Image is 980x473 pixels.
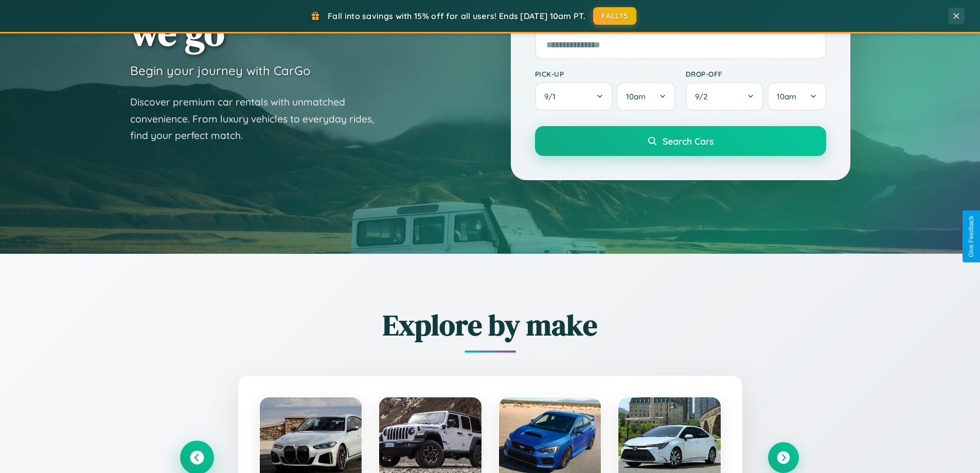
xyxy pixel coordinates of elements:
span: Search Cars [663,135,714,147]
div: Give Feedback [968,216,975,257]
button: 10am [617,82,675,111]
button: 9/1 [535,82,613,111]
label: Pick-up [535,69,675,78]
span: Fall into savings with 15% off for all users! Ends [DATE] 10am PT. [328,11,585,21]
button: 10am [768,82,826,111]
h3: Begin your journey with CarGo [130,63,311,78]
h2: Explore by make [182,305,799,345]
button: 9/2 [686,82,764,111]
label: Drop-off [686,69,826,78]
span: 9 / 2 [695,92,712,101]
button: FALL15 [593,7,636,25]
span: 10am [777,92,796,101]
button: Search Cars [535,126,826,156]
span: 10am [626,92,646,101]
span: 9 / 1 [544,92,561,101]
p: Discover premium car rentals with unmatched convenience. From luxury vehicles to everyday rides, ... [130,94,387,144]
